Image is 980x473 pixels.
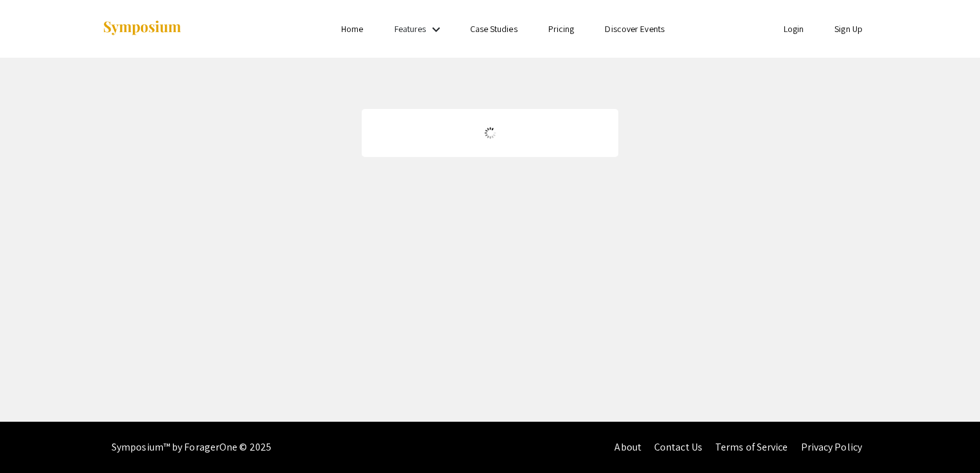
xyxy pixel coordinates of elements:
a: Login [784,23,804,35]
a: Discover Events [605,23,664,35]
a: Home [341,23,363,35]
a: Privacy Policy [801,440,862,454]
a: Sign Up [834,23,863,35]
mat-icon: Expand Features list [428,22,444,37]
a: Contact Us [654,440,702,454]
a: About [614,440,641,454]
div: Symposium™ by ForagerOne © 2025 [112,422,271,473]
a: Case Studies [470,23,518,35]
a: Features [394,23,427,35]
a: Pricing [548,23,575,35]
img: Loading [479,122,502,144]
a: Terms of Service [715,440,788,454]
img: Symposium by ForagerOne [102,20,182,37]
